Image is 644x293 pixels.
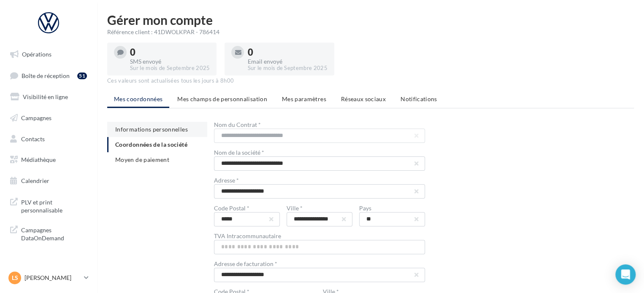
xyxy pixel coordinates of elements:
[7,270,90,286] a: LS [PERSON_NAME]
[247,48,327,57] div: 0
[214,122,425,128] div: Nom du Contrat *
[5,193,92,218] a: PLV et print personnalisable
[5,109,92,127] a: Campagnes
[5,221,92,246] a: Campagnes DataOnDemand
[23,93,68,100] span: Visibilité en ligne
[107,77,634,85] div: Ces valeurs sont actualisées tous les jours à 8h00
[21,156,56,163] span: Médiathèque
[21,224,87,242] span: Campagnes DataOnDemand
[5,151,92,169] a: Médiathèque
[130,48,210,57] div: 0
[214,177,425,183] div: Adresse *
[359,205,425,211] div: Pays
[21,177,49,184] span: Calendrier
[341,95,386,102] span: Réseaux sociaux
[22,51,51,58] span: Opérations
[615,264,636,285] div: Open Intercom Messenger
[5,46,92,63] a: Opérations
[77,73,87,79] div: 51
[107,13,634,26] h1: Gérer mon compte
[5,67,92,85] a: Boîte de réception51
[21,114,51,121] span: Campagnes
[115,156,169,163] span: Moyen de paiement
[247,65,327,72] div: Sur le mois de Septembre 2025
[21,196,87,215] span: PLV et print personnalisable
[107,28,634,36] div: Référence client : 41DWOLKPAR - 786414
[130,65,210,72] div: Sur le mois de Septembre 2025
[5,130,92,148] a: Contacts
[5,88,92,106] a: Visibilité en ligne
[22,72,70,79] span: Boîte de réception
[21,135,45,142] span: Contacts
[130,59,210,65] div: SMS envoyé
[400,95,437,102] span: Notifications
[214,205,280,211] div: Code Postal *
[115,126,188,133] span: Informations personnelles
[247,59,327,65] div: Email envoyé
[177,95,267,102] span: Mes champs de personnalisation
[12,274,18,282] span: LS
[287,205,352,211] div: Ville *
[24,274,81,282] p: [PERSON_NAME]
[5,172,92,190] a: Calendrier
[214,233,425,239] div: TVA Intracommunautaire
[214,150,425,156] div: Nom de la société *
[214,261,425,267] div: Adresse de facturation *
[282,95,326,102] span: Mes paramètres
